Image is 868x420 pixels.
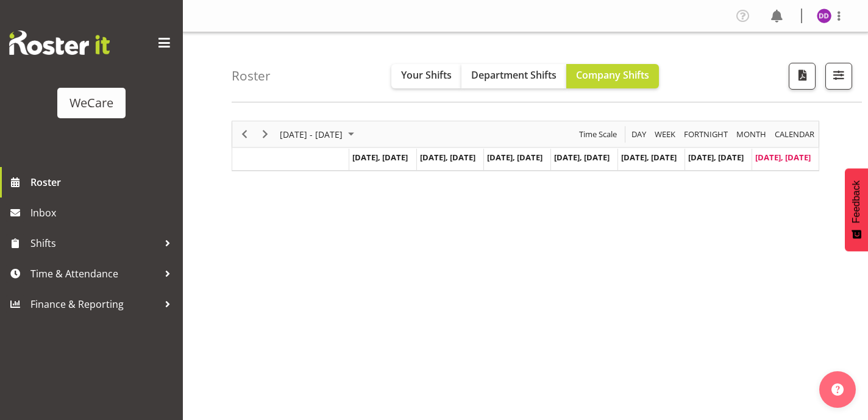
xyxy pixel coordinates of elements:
[30,173,177,191] span: Roster
[30,265,158,283] span: Time & Attendance
[69,94,113,112] div: WeCare
[789,63,816,90] button: Download a PDF of the roster according to the set date range.
[30,234,158,252] span: Shifts
[825,63,852,90] button: Filter Shifts
[831,383,844,396] img: help-xxl-2.png
[30,204,177,222] span: Inbox
[566,64,659,88] button: Company Shifts
[851,180,862,223] span: Feedback
[461,64,566,88] button: Department Shifts
[471,68,557,82] span: Department Shifts
[576,68,649,82] span: Company Shifts
[30,295,158,313] span: Finance & Reporting
[232,69,271,83] h4: Roster
[391,64,461,88] button: Your Shifts
[9,30,110,55] img: Rosterit website logo
[401,68,452,82] span: Your Shifts
[845,168,868,251] button: Feedback - Show survey
[817,9,831,23] img: demi-dumitrean10946.jpg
